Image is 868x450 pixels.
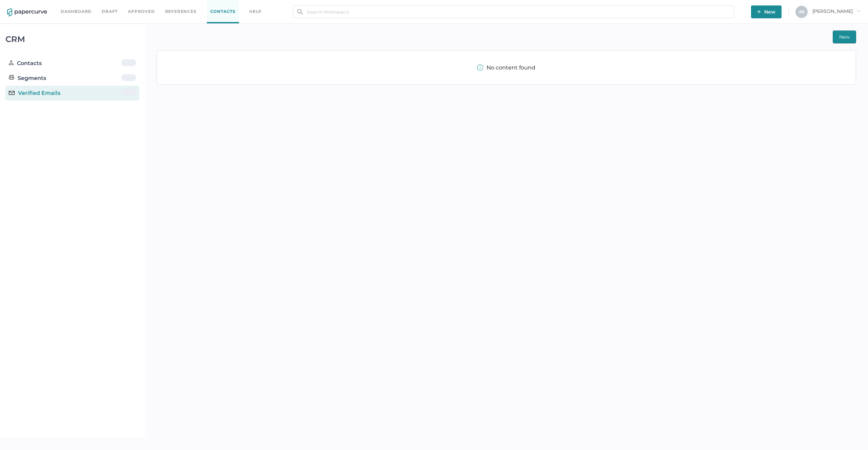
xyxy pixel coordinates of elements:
[9,59,42,67] div: Contacts
[5,36,139,42] div: CRM
[839,31,850,43] span: New
[812,8,861,14] span: [PERSON_NAME]
[9,91,15,95] img: email-icon-black.c777dcea.svg
[165,8,197,15] a: References
[477,64,535,71] div: No content found
[477,64,483,71] img: info-tooltip-active.a952ecf1.svg
[102,8,118,15] a: Draft
[128,8,155,15] a: Approved
[9,75,14,80] img: segments.b9481e3d.svg
[9,74,46,82] div: Segments
[833,30,856,43] button: New
[7,8,47,17] img: papercurve-logo-colour.7244d18c.svg
[9,89,60,97] div: Verified Emails
[61,8,92,15] a: Dashboard
[757,10,761,14] img: plus-white.e19ec114.svg
[293,5,734,18] input: Search Workspace
[757,5,775,18] span: New
[9,60,14,65] img: person.20a629c4.svg
[297,9,303,15] img: search.bf03fe8b.svg
[799,9,805,14] span: A S
[751,5,782,18] button: New
[249,8,262,15] div: help
[856,8,861,13] i: arrow_right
